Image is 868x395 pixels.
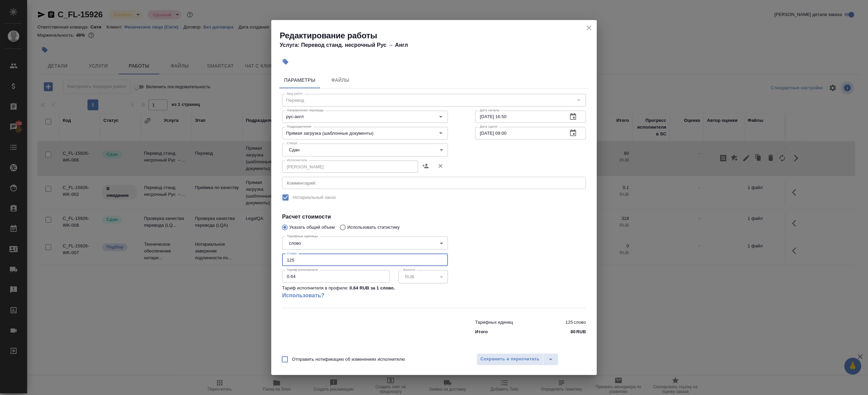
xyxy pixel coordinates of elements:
button: Назначить [418,158,433,174]
span: Нотариальный заказ [293,194,336,201]
p: Тариф исполнителя в профиле: [282,285,349,291]
button: Добавить тэг [278,54,293,69]
p: 125 [566,319,573,326]
button: Удалить [433,158,448,174]
p: Тарифных единиц [475,319,513,326]
p: RUB [576,328,586,335]
div: слово [282,237,448,249]
div: Сдан [282,144,448,156]
button: Сохранить и пересчитать [477,353,543,365]
p: 0.64 RUB за 1 слово . [350,285,395,291]
button: Сдан [287,147,301,153]
p: Итого [475,328,488,335]
div: RUB [398,270,448,283]
button: close [584,23,594,33]
button: RUB [403,274,416,280]
span: Сохранить и пересчитать [480,355,539,363]
p: слово [574,319,586,326]
div: split button [477,353,558,365]
span: Параметры [283,76,316,84]
h4: Услуга: Перевод станд. несрочный Рус → Англ [280,41,597,49]
button: Open [436,128,446,138]
button: слово [287,240,303,246]
span: Отправить нотификацию об изменениях исполнителю [292,356,405,363]
h4: Расчет стоимости [282,213,586,221]
button: Open [436,112,446,121]
h2: Редактирование работы [280,30,597,41]
span: Файлы [324,76,357,84]
p: 80 [571,328,576,335]
a: Использовать? [282,291,448,300]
